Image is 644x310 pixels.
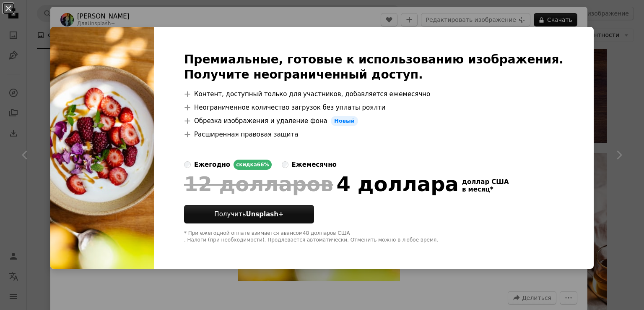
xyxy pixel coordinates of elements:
[303,230,350,236] font: 48 долларов США
[337,172,459,196] font: 4 доллара
[334,118,355,124] font: Новый
[194,161,230,168] font: ежегодно
[194,117,327,125] font: Обрезка изображения и удаление фона
[184,68,423,81] font: Получите неограниченный доступ.
[184,237,438,243] font: . Налоги (при необходимости). Продлевается автоматически. Отменить можно в любое время.
[184,53,563,66] font: Премиальные, готовые к использованию изображения.
[184,205,314,223] button: ПолучитьUnsplash+
[184,172,333,196] font: 12 долларов
[292,161,337,168] font: ежемесячно
[50,27,154,269] img: premium_photo-1690056321773-deebe368dab2
[214,210,246,218] font: Получить
[194,131,299,138] font: Расширенная правовая защита
[246,210,283,218] font: Unsplash+
[236,162,257,168] font: скидка
[184,161,191,168] input: ежегодноскидка66%
[282,161,288,168] input: ежемесячно
[462,186,490,193] font: в месяц
[257,162,269,168] font: 66%
[194,104,385,111] font: Неограниченное количество загрузок без уплаты роялти
[194,90,430,98] font: Контент, доступный только для участников, добавляется ежемесячно
[462,178,509,186] font: доллар США
[184,230,303,236] font: * При ежегодной оплате взимается авансом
